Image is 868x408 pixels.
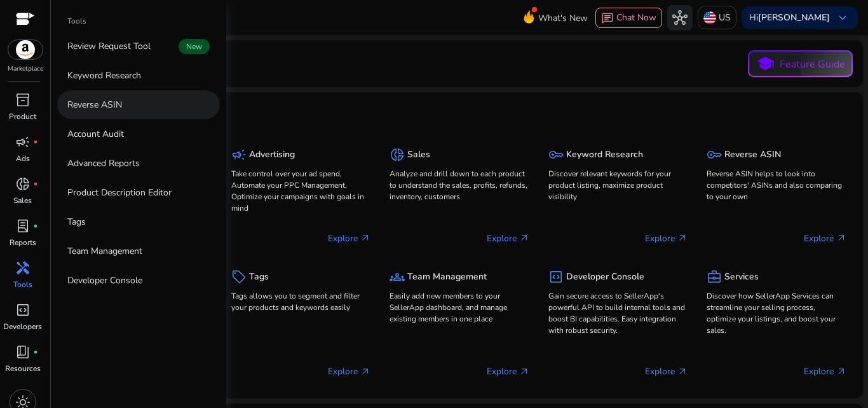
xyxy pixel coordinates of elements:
p: Advanced Reports [67,157,140,170]
span: campaign [15,134,31,150]
p: Easily add new members to your SellerApp dashboard, and manage existing members in one place [390,290,529,325]
span: New [179,39,210,54]
span: key [707,147,722,162]
span: arrow_outward [360,233,370,243]
span: campaign [231,147,247,162]
p: Reports [10,237,36,248]
h5: Keyword Research [566,150,643,160]
p: Explore [487,365,529,378]
p: Reverse ASIN [67,98,122,111]
p: Explore [804,365,846,378]
span: donut_small [15,176,31,192]
p: Tools [13,279,32,290]
span: fiber_manual_record [33,139,38,144]
p: Explore [645,365,688,378]
span: key [548,147,564,162]
img: amazon.svg [8,40,43,59]
p: Take control over your ad spend, Automate your PPC Management, Optimize your campaigns with goals... [231,168,371,214]
span: donut_small [390,147,405,162]
h5: Advertising [249,150,295,160]
span: arrow_outward [519,367,529,377]
p: Analyze and drill down to each product to understand the sales, profits, refunds, inventory, cust... [390,168,529,202]
span: fiber_manual_record [33,181,38,186]
p: Keyword Research [67,69,141,82]
h5: Sales [407,150,430,160]
span: sell [231,269,247,285]
span: book_4 [15,344,31,360]
p: Feature Guide [780,57,845,72]
span: chat [601,12,614,25]
p: Explore [328,365,370,378]
p: Discover relevant keywords for your product listing, maximize product visibility [548,168,688,202]
p: Developer Console [67,274,142,287]
p: Explore [804,232,846,245]
button: schoolFeature Guide [748,50,853,77]
p: Hi [749,13,830,22]
p: US [719,6,731,29]
p: Reverse ASIN helps to look into competitors' ASINs and also comparing to your own [707,168,846,202]
p: Product [9,111,36,122]
span: groups [390,269,405,285]
h5: Team Management [407,272,487,283]
span: arrow_outward [360,367,370,377]
p: Sales [13,195,32,206]
span: lab_profile [15,218,31,234]
button: chatChat Now [595,8,662,28]
span: code_blocks [15,302,31,318]
span: arrow_outward [836,367,846,377]
p: Account Audit [67,127,124,141]
p: Tags allows you to segment and filter your products and keywords easily [231,290,371,313]
p: Product Description Editor [67,186,172,199]
p: Resources [5,363,41,374]
p: Review Request Tool [67,39,151,53]
span: arrow_outward [836,233,846,243]
p: Explore [645,232,688,245]
img: us.svg [703,11,716,24]
p: Developers [3,321,42,332]
span: arrow_outward [519,233,529,243]
span: business_center [707,269,722,285]
p: Tools [67,15,86,27]
b: [PERSON_NAME] [758,11,830,24]
h5: Services [724,272,759,283]
p: Team Management [67,244,142,258]
span: code_blocks [548,269,564,285]
span: Chat Now [616,11,656,24]
p: Ads [16,153,30,164]
p: Discover how SellerApp Services can streamline your selling process, optimize your listings, and ... [707,290,846,336]
h5: Reverse ASIN [724,150,781,160]
p: Gain secure access to SellerApp's powerful API to build internal tools and boost BI capabilities.... [548,290,688,336]
span: school [756,55,775,73]
p: Marketplace [8,64,43,74]
span: arrow_outward [677,233,688,243]
span: hub [672,10,688,25]
span: fiber_manual_record [33,349,38,355]
button: hub [667,5,693,31]
span: handyman [15,260,31,276]
p: Tags [67,215,86,229]
span: fiber_manual_record [33,223,38,229]
span: keyboard_arrow_down [835,10,850,25]
h5: Developer Console [566,272,644,283]
span: inventory_2 [15,92,31,108]
h5: Tags [249,272,269,283]
span: What's New [538,7,588,29]
span: arrow_outward [677,367,688,377]
p: Explore [487,232,529,245]
p: Explore [328,232,370,245]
